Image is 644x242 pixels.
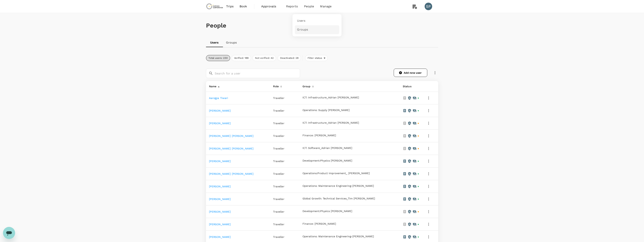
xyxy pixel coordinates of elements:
input: Search for a user [215,69,300,78]
a: Aarogya Tiwari [209,96,228,100]
a: [PERSON_NAME] [209,210,231,213]
button: Verified: 188 [232,55,251,61]
button: Global Growth: Technical Services_Tim [PERSON_NAME] [302,197,375,200]
a: Add new user [394,69,427,77]
span: Groups [297,28,308,32]
th: Status [400,81,422,92]
button: Finance: [PERSON_NAME] [302,222,336,225]
a: Groups [295,25,339,34]
span: Book [240,4,247,9]
button: Development:Physics [PERSON_NAME] [302,159,352,162]
span: Traveller [273,160,284,163]
a: [PERSON_NAME] [209,223,231,226]
iframe: Button to launch messaging window [3,227,15,239]
button: ICT: Infrastructure_Adrian [PERSON_NAME] [302,121,359,124]
button: Operations: Maintenance Engineering-[PERSON_NAME] [302,235,374,238]
span: Traveller [273,147,284,150]
button: Operations: Maintenance Engineering-[PERSON_NAME] [302,185,374,188]
a: Users [295,16,339,25]
span: Traveller [273,198,284,201]
span: Approvals [261,4,280,9]
span: People [304,4,314,9]
div: SP [425,3,432,10]
span: Filter status [305,56,324,60]
a: [PERSON_NAME] [PERSON_NAME] [209,134,254,137]
a: [PERSON_NAME] [209,198,231,201]
button: ICT: Infrastructure_Adrian [PERSON_NAME] [302,96,359,99]
a: Groups [223,38,240,47]
span: Users [297,19,305,23]
span: Manage [320,4,332,9]
div: Filter status [305,55,328,61]
button: Operations:Product Improvement_ [PERSON_NAME] [302,172,370,175]
button: Deactivated: 28 [278,55,301,61]
button: Total users: 230 [206,55,230,61]
button: Operations: Supply [PERSON_NAME] [302,109,350,112]
a: [PERSON_NAME] [209,185,231,188]
span: Traveller [273,185,284,188]
span: Traveller [273,134,284,137]
span: Reports [286,4,298,9]
a: [PERSON_NAME] [PERSON_NAME] [209,172,254,175]
span: Trips [226,4,234,9]
div: Name [208,83,217,89]
span: Traveller [273,172,284,175]
span: Traveller [273,109,284,112]
a: [PERSON_NAME] [209,122,231,125]
span: Traveller [273,122,284,125]
a: [PERSON_NAME] [209,235,231,238]
span: Traveller [273,210,284,213]
img: Chrysos Corporation [206,2,223,11]
a: [PERSON_NAME] [209,109,231,112]
span: Traveller [273,223,284,226]
span: Traveller [273,235,284,238]
div: Role [272,83,279,89]
button: Not verified: 42 [253,55,276,61]
a: [PERSON_NAME] [209,160,231,163]
button: Development:Physics [PERSON_NAME] [302,210,352,213]
div: Group [301,83,311,89]
a: [PERSON_NAME] [PERSON_NAME] [209,147,254,150]
a: Users [206,38,223,47]
span: Traveller [273,96,284,100]
button: ICT: Software_Adrian [PERSON_NAME] [302,147,352,150]
button: Finance: [PERSON_NAME] [302,134,336,137]
h1: People [206,22,438,29]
